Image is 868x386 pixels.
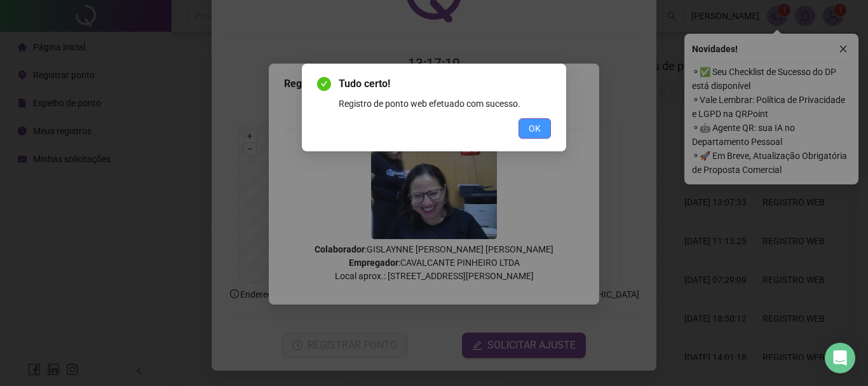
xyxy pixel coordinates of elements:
[529,121,541,135] span: OK
[519,118,551,139] button: OK
[339,76,551,92] span: Tudo certo!
[339,97,551,111] div: Registro de ponto web efetuado com sucesso.
[317,77,331,91] span: check-circle
[825,343,855,373] div: Open Intercom Messenger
